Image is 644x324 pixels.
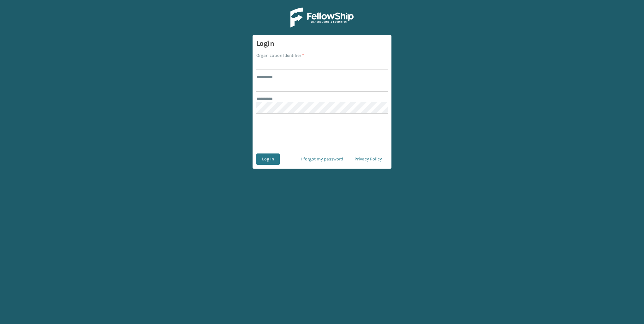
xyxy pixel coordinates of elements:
img: Logo [290,8,354,27]
button: Log In [256,153,280,165]
a: I forgot my password [295,153,349,165]
label: Organization Identifier [256,52,304,59]
iframe: reCAPTCHA [274,121,370,146]
a: Privacy Policy [349,153,388,165]
h3: Login [256,39,388,48]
